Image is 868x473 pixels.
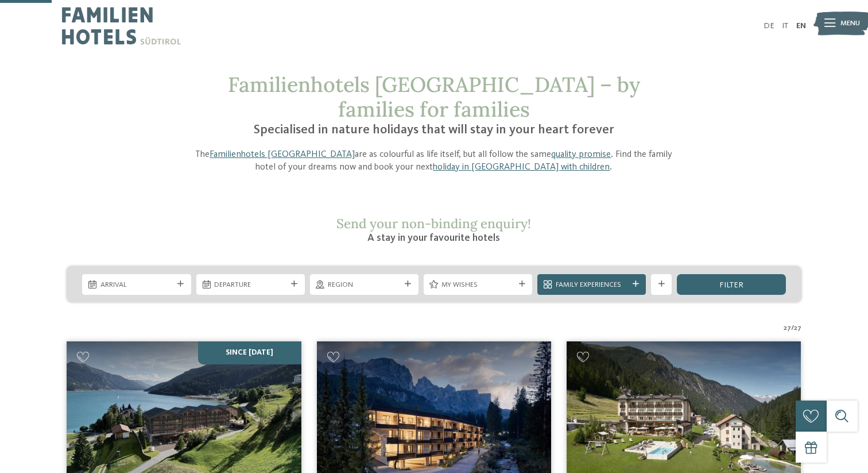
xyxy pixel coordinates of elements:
a: holiday in [GEOGRAPHIC_DATA] with children [433,163,610,172]
a: DE [764,22,774,30]
span: Region [328,280,400,290]
span: 27 [794,323,801,333]
span: filter [719,281,743,289]
span: Departure [214,280,286,290]
span: Menu [840,18,860,29]
span: A stay in your favourite hotels [367,233,500,243]
a: IT [782,22,788,30]
span: Familienhotels [GEOGRAPHIC_DATA] – by families for families [228,71,640,122]
a: quality promise [551,150,611,159]
a: EN [796,22,806,30]
span: Specialised in nature holidays that will stay in your heart forever [254,124,614,136]
span: My wishes [441,280,514,290]
span: Arrival [100,280,173,290]
span: 27 [784,323,791,333]
p: The are as colourful as life itself, but all follow the same . Find the family hotel of your drea... [188,148,680,174]
a: Familienhotels [GEOGRAPHIC_DATA] [210,150,355,159]
span: Family Experiences [556,280,628,290]
span: Send your non-binding enquiry! [336,215,531,232]
span: / [791,323,794,333]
